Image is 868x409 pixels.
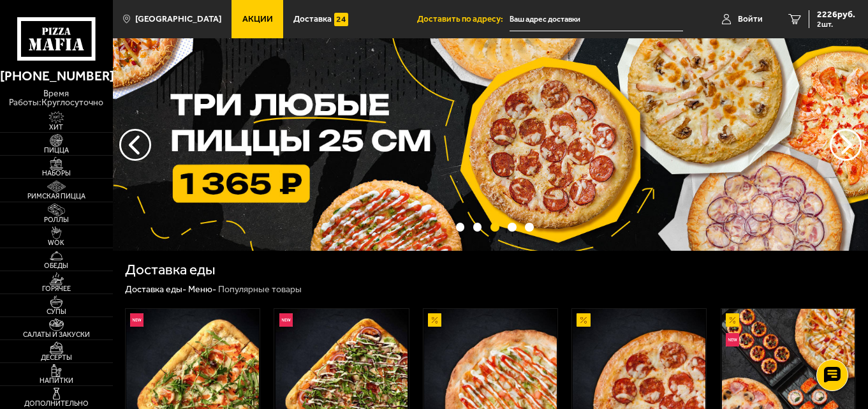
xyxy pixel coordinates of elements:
[510,8,683,31] input: Ваш адрес доставки
[473,223,482,232] button: точки переключения
[130,313,143,327] img: Новинка
[577,313,590,327] img: Акционный
[726,313,739,327] img: Акционный
[242,15,273,24] span: Акции
[738,15,763,24] span: Войти
[279,313,293,327] img: Новинка
[508,223,517,232] button: точки переключения
[293,15,332,24] span: Доставка
[125,284,186,295] a: Доставка еды-
[125,263,216,278] h1: Доставка еды
[218,284,302,295] div: Популярные товары
[726,333,739,346] img: Новинка
[525,223,534,232] button: точки переключения
[334,13,348,26] img: 15daf4d41897b9f0e9f617042186c801.svg
[119,129,151,161] button: следующий
[456,223,465,232] button: точки переключения
[135,15,221,24] span: [GEOGRAPHIC_DATA]
[188,284,216,295] a: Меню-
[817,20,855,28] span: 2 шт.
[817,10,855,19] span: 2226 руб.
[490,223,499,232] button: точки переключения
[830,129,862,161] button: предыдущий
[428,313,441,327] img: Акционный
[417,15,510,24] span: Доставить по адресу:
